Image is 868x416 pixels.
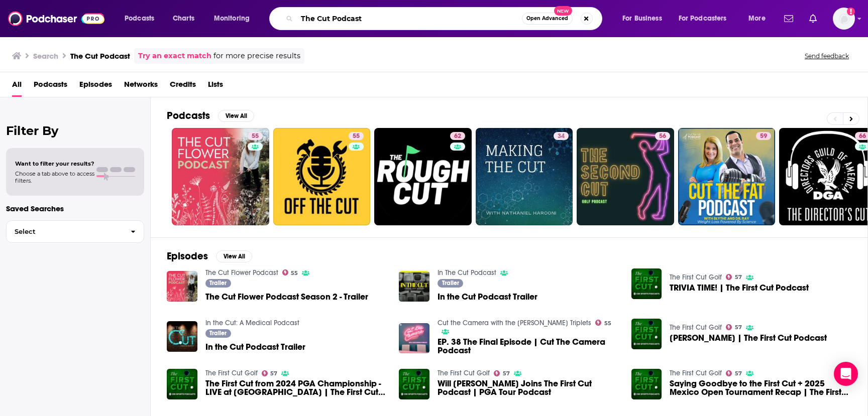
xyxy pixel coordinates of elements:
a: Podcasts [34,76,67,97]
a: EpisodesView All [167,250,252,262]
p: Saved Searches [6,204,144,213]
a: EP. 38 The Final Episode | Cut The Camera Podcast [438,338,619,355]
a: 57 [726,324,742,330]
span: Choose a tab above to access filters. [15,170,94,184]
span: Charts [173,12,194,26]
button: View All [218,110,254,122]
img: In the Cut Podcast Trailer [167,321,197,352]
span: 57 [735,325,742,330]
img: The First Cut from 2024 PGA Championship - LIVE at Valhalla | The First Cut Podcast [167,369,197,399]
a: The First Cut Golf [670,323,722,332]
a: In the Cut Podcast Trailer [438,293,537,301]
h2: Podcasts [167,109,210,122]
a: Show notifications dropdown [780,10,797,27]
span: Podcasts [125,12,154,26]
input: Search podcasts, credits, & more... [297,11,522,27]
a: Maverick McNealy | The First Cut Podcast [670,334,827,342]
a: 62 [450,132,465,140]
img: Saying Goodbye to the First Cut + 2025 Mexico Open Tournament Recap | The First Cut Podcast [631,369,662,399]
img: Will Haskett Joins The First Cut Podcast | PGA Tour Podcast [399,369,429,399]
button: Select [6,220,144,243]
span: Open Advanced [526,16,568,21]
a: All [12,76,22,97]
a: 62 [374,128,472,225]
span: 34 [558,131,565,142]
span: 55 [353,131,360,142]
a: Networks [124,76,158,97]
div: Search podcasts, credits, & more... [279,7,612,30]
a: The First Cut Golf [438,369,490,377]
span: Logged in as jenc9678 [833,8,855,30]
a: 55 [349,132,364,140]
a: 57 [726,274,742,280]
a: In The Cut Podcast [438,268,496,277]
span: Will [PERSON_NAME] Joins The First Cut Podcast | PGA Tour Podcast [438,379,619,396]
button: open menu [207,11,263,27]
img: Maverick McNealy | The First Cut Podcast [631,319,662,349]
h3: Search [33,51,58,61]
a: PodcastsView All [167,109,254,122]
a: The First Cut Golf [670,273,722,282]
span: 55 [604,321,611,326]
a: 56 [655,132,670,140]
button: Send feedback [802,52,852,60]
span: 66 [859,131,866,142]
img: In the Cut Podcast Trailer [399,271,429,302]
span: 56 [659,131,666,142]
span: 55 [291,271,298,275]
h2: Episodes [167,250,208,262]
img: The Cut Flower Podcast Season 2 - Trailer [167,271,197,302]
a: Try an exact match [138,50,211,62]
a: 59 [678,128,776,225]
span: For Business [622,12,662,26]
a: In the Cut Podcast Trailer [205,343,305,351]
button: Open AdvancedNew [522,13,573,25]
a: Will Haskett Joins The First Cut Podcast | PGA Tour Podcast [438,379,619,396]
button: Show profile menu [833,8,855,30]
a: 34 [476,128,573,225]
img: EP. 38 The Final Episode | Cut The Camera Podcast [399,323,429,354]
span: Trailer [209,280,227,286]
a: Cut the Camera with the Sturniolo Triplets [438,319,591,327]
a: The First Cut Golf [670,369,722,377]
a: Credits [170,76,196,97]
svg: Add a profile image [847,8,855,16]
a: Saying Goodbye to the First Cut + 2025 Mexico Open Tournament Recap | The First Cut Podcast [670,379,851,396]
a: The First Cut Golf [205,369,258,377]
button: open menu [741,11,778,27]
a: In the Cut: A Medical Podcast [205,319,299,327]
a: 55 [595,320,611,326]
img: User Profile [833,8,855,30]
a: 59 [756,132,771,140]
a: 57 [726,370,742,376]
span: Monitoring [214,12,250,26]
a: 55 [273,128,371,225]
h2: Filter By [6,123,144,138]
img: TRIVIA TIME! | The First Cut Podcast [631,268,662,299]
a: 57 [262,370,278,376]
span: for more precise results [213,50,300,62]
span: New [554,6,572,16]
a: Lists [208,76,223,97]
a: The Cut Flower Podcast Season 2 - Trailer [205,293,368,301]
a: TRIVIA TIME! | The First Cut Podcast [670,284,809,292]
span: 62 [454,131,461,142]
span: Episodes [79,76,112,97]
a: Show notifications dropdown [805,10,821,27]
a: The Cut Flower Podcast [205,268,278,277]
img: Podchaser - Follow, Share and Rate Podcasts [8,9,104,28]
